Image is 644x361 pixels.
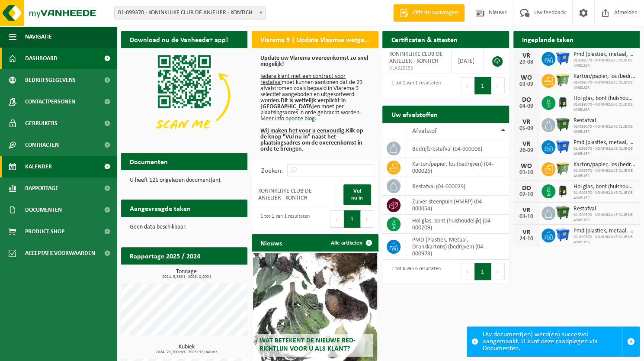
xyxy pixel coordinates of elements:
[114,6,266,19] span: 01-099370 - KONINKLIJKE CLUB DE ANJELIER - KONTICH
[405,196,509,215] td: zuiver steenpuin (HMRP) (04-000054)
[252,181,336,207] td: KONINKLIJKE CLUB DE ANJELIER - KONTICH
[125,350,247,355] span: 2024: 71,700 m3 - 2025: 37,040 m3
[574,124,635,135] span: 01-099370 - KONINKLIJKE CLUB DE ANJELIER
[574,190,635,201] span: 01-099370 - KONINKLIJKE CLUB DE ANJELIER
[25,91,75,113] span: Contactpersonen
[574,235,635,245] span: 01-099370 - KONINKLIJKE CLUB DE ANJELIER
[574,95,635,102] span: Hol glas, bont (huishoudelijk)
[555,51,570,65] img: WB-1100-HPE-BE-01
[361,210,374,228] button: Next
[574,117,635,124] span: Restafval
[260,97,346,110] b: Dit is wettelijk verplicht in [GEOGRAPHIC_DATA]
[518,148,535,154] div: 26-09
[260,73,346,86] u: Iedere klant met een contract voor restafval
[412,128,436,135] span: Afvalstof
[491,77,505,94] button: Next
[393,4,465,22] a: Offerte aanvragen
[25,199,62,221] span: Documenten
[25,48,58,69] span: Dashboard
[125,275,247,279] span: 2024: 3,560 t - 2025: 0,000 t
[518,59,535,65] div: 29-08
[253,253,377,361] a: Wat betekent de nieuwe RED-richtlijn voor u als klant?
[382,31,466,48] h2: Certificaten & attesten
[518,103,535,110] div: 04-09
[518,141,535,148] div: VR
[405,158,509,177] td: karton/papier, los (bedrijven) (04-000026)
[574,213,635,223] span: 01-099370 - KONINKLIJKE CLUB DE ANJELIER
[121,48,247,143] img: Download de VHEPlus App
[518,74,535,81] div: WO
[115,7,265,19] span: 01-099370 - KONINKLIJKE CLUB DE ANJELIER - KONTICH
[555,95,570,110] img: CR-HR-1C-1000-PES-01
[387,76,440,95] div: 1 tot 1 van 1 resultaten
[518,81,535,87] div: 03-09
[121,153,176,170] h2: Documenten
[125,269,247,279] h3: Tonnage
[121,247,209,264] h2: Rapportage 2025 / 2024
[260,337,356,352] span: Wat betekent de nieuwe RED-richtlijn voor u als klant?
[518,97,535,103] div: DO
[25,69,76,91] span: Bedrijfsgegevens
[343,184,371,205] a: Vul nu in
[405,177,509,196] td: restafval (04-000029)
[518,236,535,242] div: 24-10
[452,48,484,74] td: [DATE]
[121,200,199,216] h2: Aangevraagde taken
[25,113,58,134] span: Gebruikers
[25,242,95,264] span: Acceptatievoorwaarden
[555,205,570,220] img: WB-1100-HPE-GN-01
[518,119,535,126] div: VR
[256,210,310,229] div: 1 tot 1 van 1 resultaten
[260,128,363,152] b: Klik op de knop "Vul nu in" naast het plaatsingsadres om de overeenkomst in orde te brengen.
[183,264,247,281] a: Bekijk rapportage
[518,163,535,170] div: WO
[518,207,535,214] div: VR
[555,73,570,87] img: WB-0660-HPE-GN-50
[25,221,64,242] span: Product Shop
[411,9,460,17] span: Offerte aanvragen
[252,31,378,48] h2: Vlarema 9 | Update Vlaamse wetgeving
[574,184,635,190] span: Hol glas, bont (huishoudelijk)
[330,210,344,228] button: Previous
[483,327,622,356] div: Uw document(en) werd(en) succesvol aangemaakt. U kunt deze raadplegen via Documenten.
[389,51,442,64] span: KONINKLIJKE CLUB DE ANJELIER - KONTICH
[574,146,635,157] span: 01-099370 - KONINKLIJKE CLUB DE ANJELIER
[461,263,474,280] button: Previous
[491,263,505,280] button: Next
[252,234,291,251] h2: Nieuws
[130,177,239,184] p: U heeft 121 ongelezen document(en).
[518,52,535,59] div: VR
[555,183,570,198] img: CR-HR-1C-1000-PES-01
[574,161,635,168] span: Karton/papier, los (bedrijven)
[574,206,635,213] span: Restafval
[405,234,509,260] td: PMD (Plastiek, Metaal, Drankkartons) (bedrijven) (04-000978)
[260,55,368,68] b: Update uw Vlarema overeenkomst zo snel mogelijk!
[574,80,635,90] span: 01-099370 - KONINKLIJKE CLUB DE ANJELIER
[518,170,535,176] div: 01-10
[518,192,535,198] div: 02-10
[260,128,346,134] u: Wij maken het voor u eenvoudig.
[405,139,509,158] td: bedrijfsrestafval (04-000008)
[574,58,635,68] span: 01-099370 - KONINKLIJKE CLUB DE ANJELIER
[25,134,59,156] span: Contracten
[555,139,570,154] img: WB-1100-HPE-BE-01
[518,126,535,132] div: 05-09
[324,234,378,251] a: Alle artikelen
[574,139,635,146] span: Pmd (plastiek, metaal, drankkartons) (bedrijven)
[555,117,570,132] img: WB-1100-HPE-GN-01
[130,224,239,230] p: Geen data beschikbaar.
[574,168,635,179] span: 01-099370 - KONINKLIJKE CLUB DE ANJELIER
[260,55,369,152] p: moet kunnen aantonen dat de 29 afvalstromen zoals bepaald in Vlarema 9 selectief aangeboden en ui...
[518,214,535,220] div: 03-10
[518,229,535,236] div: VR
[474,263,491,280] button: 1
[261,168,283,174] label: Zoeken:
[387,262,440,281] div: 1 tot 6 van 6 resultaten
[382,106,446,122] h2: Uw afvalstoffen
[125,344,247,355] h3: Kubiek
[25,156,52,177] span: Kalender
[518,185,535,192] div: DO
[405,215,509,234] td: hol glas, bont (huishoudelijk) (04-000209)
[389,65,444,72] span: VLA615553
[461,77,474,94] button: Previous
